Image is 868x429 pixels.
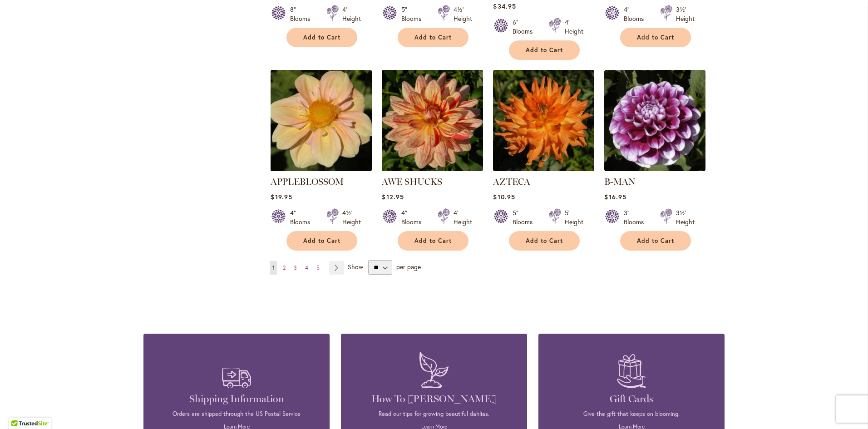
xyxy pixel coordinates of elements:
a: AWE SHUCKS [382,176,442,187]
iframe: Launch Accessibility Center [7,397,32,422]
div: 4" Blooms [401,208,427,227]
a: 5 [314,261,322,275]
span: per page [396,262,421,271]
span: $12.95 [382,192,404,201]
span: Add to Cart [303,237,340,245]
span: $16.95 [604,192,626,201]
a: APPLEBLOSSOM [271,164,372,173]
span: Add to Cart [414,34,452,41]
div: 4' Height [565,18,583,36]
span: Add to Cart [414,237,452,245]
span: Add to Cart [637,34,674,41]
button: Add to Cart [509,231,580,251]
button: Add to Cart [620,231,691,251]
div: 6" Blooms [513,18,538,36]
div: 8" Blooms [290,5,316,23]
a: AZTECA [493,176,530,187]
button: Add to Cart [620,28,691,47]
span: Add to Cart [526,46,563,54]
span: Add to Cart [637,237,674,245]
span: 5 [316,264,320,271]
button: Add to Cart [398,28,469,47]
img: AZTECA [493,70,594,171]
p: Orders are shipped through the US Postal Service [157,410,316,418]
p: Give the gift that keeps on blooming. [552,410,711,418]
a: APPLEBLOSSOM [271,176,344,187]
span: 4 [305,264,308,271]
span: Show [348,262,363,271]
a: B-MAN [604,176,636,187]
a: 4 [303,261,311,275]
span: $10.95 [493,192,515,201]
img: B-MAN [604,70,705,171]
div: 5' Height [565,208,583,227]
div: 3" Blooms [624,208,649,227]
span: 2 [283,264,286,271]
div: 5" Blooms [513,208,538,227]
h4: How To [PERSON_NAME] [355,393,513,405]
img: APPLEBLOSSOM [268,68,375,174]
button: Add to Cart [509,40,580,60]
div: 4½' Height [454,5,472,23]
div: 3½' Height [676,208,695,227]
h4: Shipping Information [157,393,316,405]
button: Add to Cart [286,231,357,251]
a: AZTECA [493,164,594,173]
button: Add to Cart [398,231,469,251]
img: AWE SHUCKS [382,70,483,171]
span: $19.95 [271,192,292,201]
a: B-MAN [604,164,705,173]
span: 3 [294,264,297,271]
div: 4" Blooms [290,208,316,227]
div: 4" Blooms [624,5,649,23]
button: Add to Cart [286,28,357,47]
h4: Gift Cards [552,393,711,405]
p: Read our tips for growing beautiful dahlias. [355,410,513,418]
span: Add to Cart [303,34,340,41]
div: 4' Height [342,5,361,23]
a: 3 [291,261,299,275]
span: 1 [272,264,275,271]
div: 3½' Height [676,5,695,23]
a: 2 [281,261,288,275]
div: 4½' Height [342,208,361,227]
div: 4' Height [454,208,472,227]
div: 5" Blooms [401,5,427,23]
span: $34.95 [493,2,516,10]
span: Add to Cart [526,237,563,245]
a: AWE SHUCKS [382,164,483,173]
